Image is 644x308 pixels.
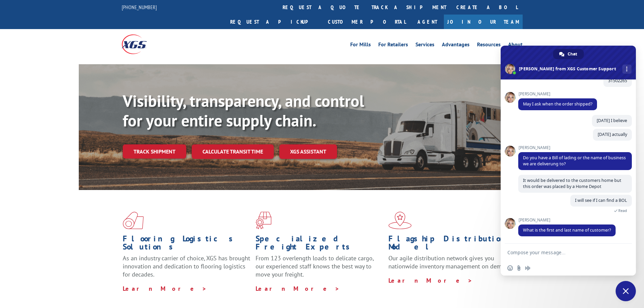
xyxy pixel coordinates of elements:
span: Our agile distribution network gives you nationwide inventory management on demand. [388,254,513,270]
a: Learn More > [388,277,473,284]
a: Customer Portal [323,15,411,29]
a: For Retailers [378,42,408,49]
a: Services [415,42,434,49]
span: [DATE] actually [598,132,627,137]
img: xgs-icon-flagship-distribution-model-red [388,212,412,229]
span: Read [618,208,627,213]
b: Visibility, transparency, and control for your entire supply chain. [123,90,364,131]
span: [DATE] I believe [597,118,627,123]
span: What is the first and last name of customer? [523,227,611,233]
a: Close chat [616,281,636,301]
span: It would be delivered to the customers home but this order was placed by a Home Depot [523,177,621,189]
textarea: Compose your message... [507,244,616,261]
a: Track shipment [123,144,186,159]
span: Chat [568,49,577,59]
a: Request a pickup [225,15,323,29]
span: Do you have a Bill of lading or the name of business we are deliverung to? [523,155,626,167]
span: Insert an emoji [507,265,513,271]
a: Calculate transit time [192,144,274,159]
span: Audio message [525,265,530,271]
span: [PERSON_NAME] [518,145,632,150]
span: As an industry carrier of choice, XGS has brought innovation and dedication to flooring logistics... [123,254,250,278]
h1: Specialized Freight Experts [256,235,383,254]
a: Learn More > [123,285,207,292]
a: XGS ASSISTANT [279,144,337,159]
span: Send a file [516,265,522,271]
a: Learn More > [256,285,340,292]
img: xgs-icon-total-supply-chain-intelligence-red [123,212,144,229]
span: [PERSON_NAME] [518,218,616,222]
img: xgs-icon-focused-on-flooring-red [256,212,271,229]
span: I will see if I can find a BOL [575,197,627,203]
a: [PHONE_NUMBER] [122,4,157,10]
a: Join Our Team [444,15,523,29]
a: Resources [477,42,501,49]
h1: Flagship Distribution Model [388,235,516,254]
span: [PERSON_NAME] [518,92,597,96]
p: From 123 overlength loads to delicate cargo, our experienced staff knows the best way to move you... [256,254,383,284]
a: Chat [553,49,584,59]
a: Agent [411,15,444,29]
a: About [508,42,523,49]
span: May I ask when the order shipped? [523,101,592,107]
h1: Flooring Logistics Solutions [123,235,251,254]
a: For Mills [350,42,371,49]
a: Advantages [442,42,470,49]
